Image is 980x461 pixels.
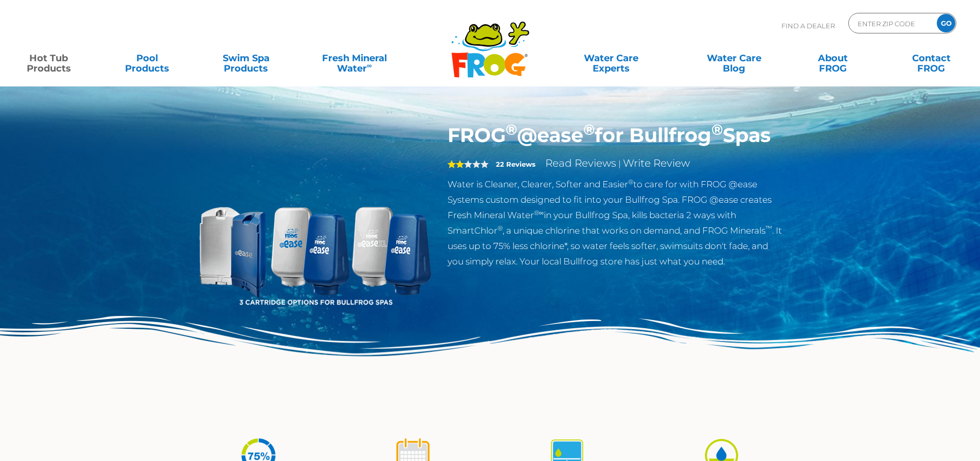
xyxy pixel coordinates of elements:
sup: ®∞ [534,209,544,217]
sup: ® [506,120,517,138]
input: Zip Code Form [857,16,926,31]
a: Hot TubProducts [10,48,87,68]
a: Read Reviews [545,157,616,169]
p: Find A Dealer [781,13,835,39]
img: bullfrog-product-hero.png [197,123,433,359]
input: GO [937,14,955,32]
span: | [618,159,621,169]
a: PoolProducts [109,48,186,68]
a: Fresh MineralWater∞ [306,48,402,68]
sup: ® [583,120,595,138]
sup: ® [711,120,723,138]
a: Water CareBlog [696,48,772,68]
a: Swim SpaProducts [208,48,284,68]
a: AboutFROG [794,48,871,68]
span: 2 [448,160,464,168]
p: Water is Cleaner, Clearer, Softer and Easier to care for with FROG @ease Systems custom designed ... [448,176,783,269]
a: Water CareExperts [549,48,673,68]
sup: ® [497,224,503,232]
a: Write Review [623,157,690,169]
sup: ® [628,178,633,186]
strong: 22 Reviews [496,160,536,168]
sup: ∞ [367,61,372,69]
h1: FROG @ease for Bullfrog Spas [448,123,783,147]
a: ContactFROG [893,48,970,68]
sup: ™ [765,224,772,232]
